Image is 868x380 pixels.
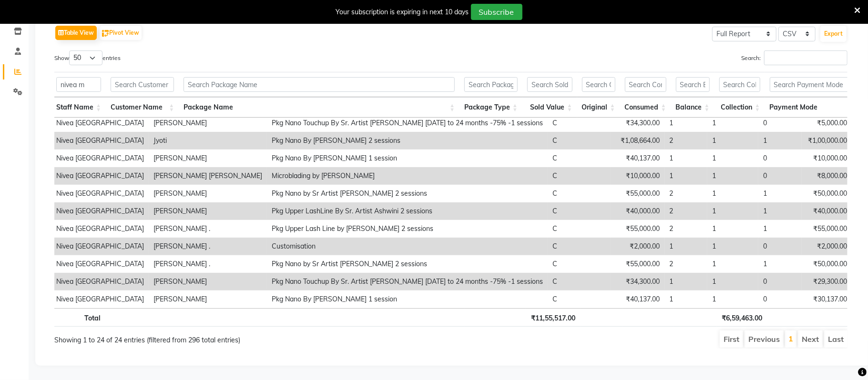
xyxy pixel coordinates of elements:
[51,114,149,132] td: Nivea [GEOGRAPHIC_DATA]
[548,202,611,220] td: C
[707,255,758,273] td: 1
[664,167,707,185] td: 1
[184,77,455,92] input: Search Package Name
[707,114,758,132] td: 1
[548,114,611,132] td: C
[611,255,664,273] td: ₹55,000.00
[802,114,852,132] td: ₹5,000.00
[802,255,852,273] td: ₹50,000.00
[758,114,802,132] td: 0
[802,290,852,308] td: ₹30,137.00
[51,150,149,167] td: Nivea [GEOGRAPHIC_DATA]
[758,238,802,255] td: 0
[664,255,707,273] td: 2
[51,202,149,220] td: Nivea [GEOGRAPHIC_DATA]
[758,290,802,308] td: 0
[802,202,852,220] td: ₹40,000.00
[267,114,548,132] td: Pkg Nano Touchup By Sr. Artist [PERSON_NAME] [DATE] to 24 months -75% -1 sessions
[149,202,267,220] td: [PERSON_NAME]
[149,114,267,132] td: [PERSON_NAME]
[522,97,577,118] th: Sold Value: activate to sort column ascending
[548,185,611,202] td: C
[707,238,758,255] td: 1
[100,26,142,40] button: Pivot View
[664,114,707,132] td: 1
[770,77,858,92] input: Search Payment Mode
[764,50,848,65] input: Search:
[802,167,852,185] td: ₹8,000.00
[611,114,664,132] td: ₹34,300.00
[548,290,611,308] td: C
[460,97,522,118] th: Package Type: activate to sort column ascending
[69,50,102,65] select: Showentries
[149,255,267,273] td: [PERSON_NAME] .
[51,255,149,273] td: Nivea [GEOGRAPHIC_DATA]
[664,238,707,255] td: 1
[707,202,758,220] td: 1
[758,273,802,290] td: 0
[51,308,105,327] th: Total
[676,77,710,92] input: Search Balance
[758,202,802,220] td: 1
[611,220,664,238] td: ₹55,000.00
[51,238,149,255] td: Nivea [GEOGRAPHIC_DATA]
[765,97,863,118] th: Payment Mode: activate to sort column ascending
[548,167,611,185] td: C
[802,132,852,150] td: ₹1,00,000.00
[707,185,758,202] td: 1
[56,77,101,92] input: Search Staff Name
[106,97,179,118] th: Customer Name: activate to sort column ascending
[611,150,664,167] td: ₹40,137.00
[54,330,377,345] div: Showing 1 to 24 of 24 entries (filtered from 296 total entries)
[820,26,847,42] button: Export
[548,150,611,167] td: C
[149,220,267,238] td: [PERSON_NAME] .
[267,167,548,185] td: Microblading by [PERSON_NAME]
[664,132,707,150] td: 2
[758,132,802,150] td: 1
[611,273,664,290] td: ₹34,300.00
[664,150,707,167] td: 1
[802,273,852,290] td: ₹29,300.00
[267,290,548,308] td: Pkg Nano By [PERSON_NAME] 1 session
[336,7,469,17] div: Your subscription is expiring in next 10 days
[758,185,802,202] td: 1
[149,238,267,255] td: [PERSON_NAME] .
[611,290,664,308] td: ₹40,137.00
[149,150,267,167] td: [PERSON_NAME]
[707,150,758,167] td: 1
[149,132,267,150] td: Jyoti
[758,255,802,273] td: 1
[267,255,548,273] td: Pkg Nano by Sr Artist [PERSON_NAME] 2 sessions
[471,4,522,20] button: Subscribe
[51,167,149,185] td: Nivea [GEOGRAPHIC_DATA]
[707,132,758,150] td: 1
[51,273,149,290] td: Nivea [GEOGRAPHIC_DATA]
[758,167,802,185] td: 0
[741,50,848,65] label: Search:
[802,238,852,255] td: ₹2,000.00
[111,77,174,92] input: Search Customer Name
[715,97,765,118] th: Collection: activate to sort column ascending
[267,132,548,150] td: Pkg Nano By [PERSON_NAME] 2 sessions
[267,238,548,255] td: Customisation
[149,185,267,202] td: [PERSON_NAME]
[611,132,664,150] td: ₹1,08,664.00
[267,202,548,220] td: Pkg Upper LashLine By Sr. Artist Ashwini 2 sessions
[149,273,267,290] td: [PERSON_NAME]
[55,26,97,40] button: Table View
[664,220,707,238] td: 2
[54,50,121,65] label: Show entries
[664,185,707,202] td: 2
[179,97,460,118] th: Package Name: activate to sort column ascending
[611,185,664,202] td: ₹55,000.00
[664,290,707,308] td: 1
[51,97,106,118] th: Staff Name: activate to sort column ascending
[548,273,611,290] td: C
[719,77,760,92] input: Search Collection
[527,77,572,92] input: Search Sold Value
[707,167,758,185] td: 1
[577,97,620,118] th: Original: activate to sort column ascending
[267,185,548,202] td: Pkg Nano by Sr Artist [PERSON_NAME] 2 sessions
[51,185,149,202] td: Nivea [GEOGRAPHIC_DATA]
